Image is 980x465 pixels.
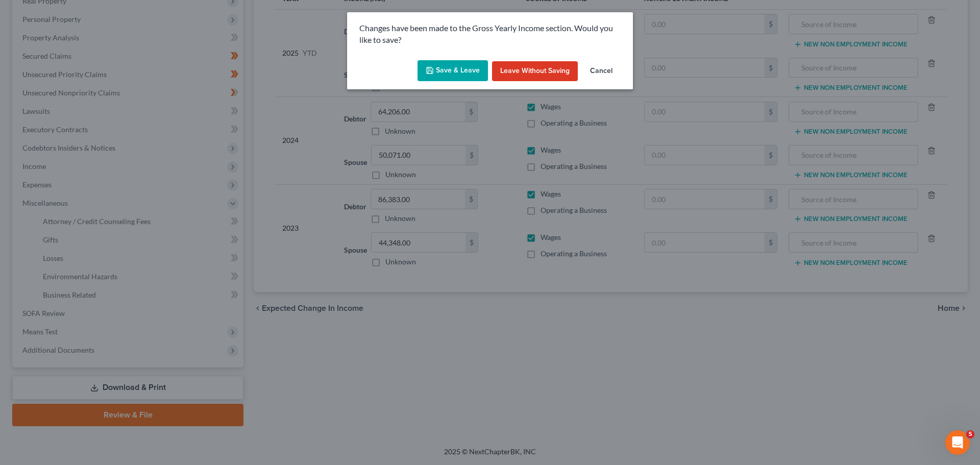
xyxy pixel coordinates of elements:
[492,61,578,82] button: Leave without Saving
[966,430,974,438] span: 5
[945,430,970,455] iframe: Intercom live chat
[582,61,621,82] button: Cancel
[418,60,488,82] button: Save & Leave
[359,22,621,46] p: Changes have been made to the Gross Yearly Income section. Would you like to save?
